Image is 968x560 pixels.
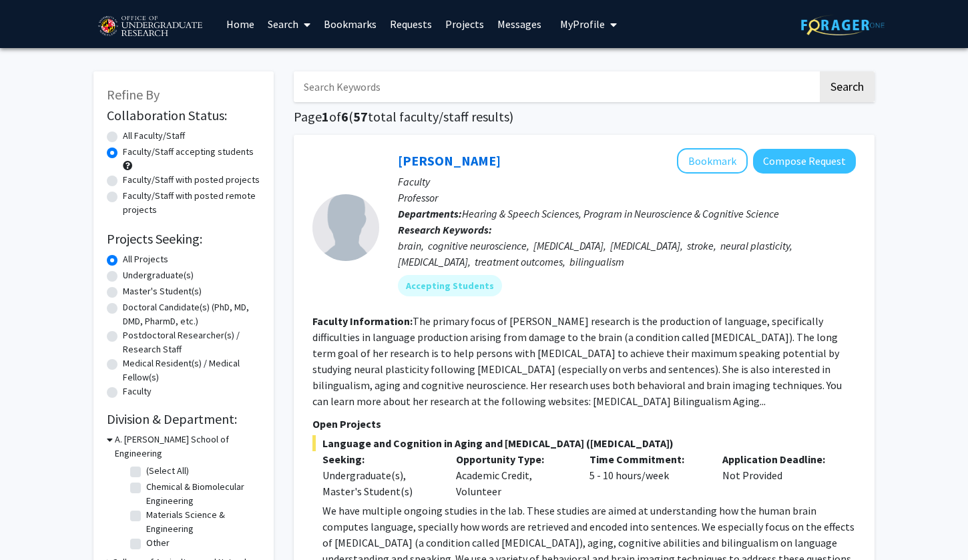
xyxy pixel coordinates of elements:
[123,284,202,298] label: Master's Student(s)
[491,1,548,47] a: Messages
[261,1,317,47] a: Search
[398,223,492,236] b: Research Keywords:
[123,129,185,143] label: All Faculty/Staff
[115,433,260,461] h3: A. [PERSON_NAME] School of Engineering
[801,15,885,35] img: ForagerOne Logo
[820,71,875,102] button: Search
[722,451,836,467] p: Application Deadline:
[398,152,501,169] a: [PERSON_NAME]
[353,108,368,125] span: 57
[107,231,260,247] h2: Projects Seeking:
[439,1,491,47] a: Projects
[398,238,856,270] div: brain, cognitive neuroscience, [MEDICAL_DATA], [MEDICAL_DATA], stroke, neural plasticity, [MEDICA...
[456,451,569,467] p: Opportunity Type:
[398,275,502,296] mat-chip: Accepting Students
[294,71,818,102] input: Search Keywords
[462,207,779,220] span: Hearing & Speech Sciences, Program in Neuroscience & Cognitive Science
[123,145,254,159] label: Faculty/Staff accepting students
[312,314,842,408] fg-read-more: The primary focus of [PERSON_NAME] research is the production of language, specifically difficult...
[398,207,462,220] b: Departments:
[123,384,152,398] label: Faculty
[146,480,257,508] label: Chemical & Biomolecular Engineering
[146,536,170,550] label: Other
[123,328,260,356] label: Postdoctoral Researcher(s) / Research Staff
[107,86,160,103] span: Refine By
[398,174,856,190] p: Faculty
[107,107,260,123] h2: Collaboration Status:
[123,268,194,282] label: Undergraduate(s)
[294,109,875,125] h1: Page of ( total faculty/staff results)
[146,464,189,478] label: (Select All)
[383,1,439,47] a: Requests
[753,149,856,174] button: Compose Request to Yasmeen Faroqi-Shah
[123,189,260,217] label: Faculty/Staff with posted remote projects
[322,467,436,499] div: Undergraduate(s), Master's Student(s)
[560,17,605,31] span: My Profile
[589,451,703,467] p: Time Commitment:
[398,190,856,206] p: Professor
[123,252,168,266] label: All Projects
[312,314,413,328] b: Faculty Information:
[146,508,257,536] label: Materials Science & Engineering
[312,435,856,451] span: Language and Cognition in Aging and [MEDICAL_DATA] ([MEDICAL_DATA])
[220,1,261,47] a: Home
[312,416,856,432] p: Open Projects
[123,173,260,187] label: Faculty/Staff with posted projects
[446,451,579,499] div: Academic Credit, Volunteer
[123,356,260,384] label: Medical Resident(s) / Medical Fellow(s)
[677,148,748,174] button: Add Yasmeen Faroqi-Shah to Bookmarks
[322,451,436,467] p: Seeking:
[10,500,57,550] iframe: Chat
[322,108,329,125] span: 1
[579,451,713,499] div: 5 - 10 hours/week
[93,10,206,43] img: University of Maryland Logo
[712,451,846,499] div: Not Provided
[107,411,260,427] h2: Division & Department:
[123,300,260,328] label: Doctoral Candidate(s) (PhD, MD, DMD, PharmD, etc.)
[341,108,348,125] span: 6
[317,1,383,47] a: Bookmarks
